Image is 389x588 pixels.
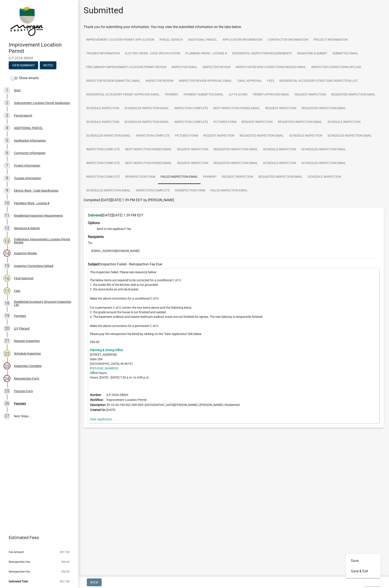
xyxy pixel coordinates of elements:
[176,74,235,88] a: Inspector Review Approval Email
[3,362,10,369] div: 23
[14,377,39,380] div: Reinspection Form
[14,227,40,230] div: Signature & Submit
[60,580,70,583] span: $617.80
[265,74,277,88] a: Fees
[14,126,43,129] div: ADDITIONAL PARCEL
[365,578,381,586] button: Exit
[265,33,311,47] a: Contractor Information
[3,187,10,194] div: 9
[9,551,24,553] span: Fee Amount:
[3,375,10,382] div: 24
[233,60,309,74] a: Inspector Review Corrections Needed Email
[9,5,44,37] img: Morgan County, Indiana
[90,408,106,412] b: Created On:
[14,264,53,267] div: Inspector Corrections Upload
[172,102,211,116] a: Inspection Complete
[183,47,230,61] a: Plumbing Work - License #
[211,102,263,116] a: Next Inspection Passed Email
[211,143,260,157] a: Requested Inspection Email
[14,339,40,342] div: Request Inspection
[90,340,377,344] p: $50.00
[122,115,172,129] a: Scheduled Inspection Email
[211,156,260,170] a: Requested Inspection Email
[3,99,10,106] div: 2
[9,61,38,69] button: View Summary
[84,74,143,88] a: Inspector Review Submittal Email
[237,129,287,143] a: Requested Inspection Email
[90,270,377,275] p: This inspection failed. Please see reason(s) below:
[9,580,28,583] span: Estimated Total
[14,327,30,330] div: ILP Placard
[220,33,265,47] a: Application Information
[84,115,122,129] a: Schedule Inspection
[174,143,211,157] a: Request Inspection
[299,156,349,170] a: Scheduled Inspection Email
[14,300,71,306] div: Residential Accessory Structure Inspection List
[14,364,42,367] div: Inspection Complete
[14,189,59,192] div: Electric Work - Code Specification
[174,156,211,170] a: Request Inspection
[9,570,30,573] span: Reinspection Fee
[14,139,46,142] div: Application Information
[122,170,158,184] a: Reinspection Form
[122,156,174,170] a: Next Inspection Passed Email
[88,221,100,225] strong: Options
[9,56,70,60] span: ILP-2024-38069
[88,248,379,254] li: [EMAIL_ADDRESS][DOMAIN_NAME]
[260,143,299,157] a: Schedule Inspection
[14,89,21,92] div: Start
[226,88,250,102] a: ILP Placard
[201,129,237,143] a: Request Inspection
[277,74,360,88] a: Residential Accessory Structure Inspection List
[3,388,10,395] div: 25
[157,33,185,47] a: Parcel search
[3,287,10,294] div: 17
[239,115,275,129] a: Request Inspection
[14,314,26,317] div: Payment
[90,348,123,352] strong: Planning & Zoning Office
[3,262,10,269] div: 15
[14,252,37,255] div: Inspector Review
[14,402,26,405] div: Payment
[90,403,106,407] b: Description:
[3,175,10,182] div: 8
[158,170,201,184] a: Failed Inspection Email
[3,162,10,169] div: 7
[325,115,363,129] a: Schedule Inspection
[10,75,39,81] label: Show emails
[263,102,299,116] a: Request Inspection
[3,312,10,319] div: 19
[90,278,377,328] p: The below items are required to be corrected for a conditional C of O: 1. the outlet left of the ...
[3,137,10,144] div: 5
[3,300,10,307] div: 18
[61,570,70,573] span: $50.00
[84,143,122,157] a: Inspection Complete
[9,42,75,54] h4: Improvement Location Permit
[88,213,379,217] h6: [DATE][DATE] 1:39 PM EDT
[3,325,10,332] div: 20
[169,60,200,74] a: Inspector Email
[14,289,20,292] div: Fees
[185,33,220,47] a: ADDITIONAL PARCEL
[84,5,123,16] h1: Submitted
[172,115,211,129] a: Inspection Complete
[3,200,10,207] div: 10
[122,143,174,157] a: Next Inspection Passed Email
[172,129,201,143] a: Pictures Form
[235,74,265,88] a: Final Approval
[90,332,377,336] p: Please pay the reinspection fee listed by clicking on the "View Application" link below:
[3,225,10,232] div: 12
[14,277,33,280] div: Final Approval
[60,551,70,553] span: $517.80
[3,149,10,156] div: 6
[330,47,361,61] a: Submitted Email
[106,402,240,407] td: 55-10-34-100-002.000-009 | [GEOGRAPHIC_DATA][PERSON_NAME] | [PERSON_NAME] | Residential
[14,352,41,355] div: Schedule Inspection
[106,397,240,402] td: Improvement Location Permit
[14,238,71,244] div: Preliminary Improvement Location Permit Review
[14,214,63,217] div: Residential Inspection Requirements
[61,560,70,563] span: $50.00
[122,47,183,61] a: Electric Work - Code Specification
[106,392,240,397] td: ILP-2024-38069
[84,60,169,74] a: Preliminary Improvement Location Permit Review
